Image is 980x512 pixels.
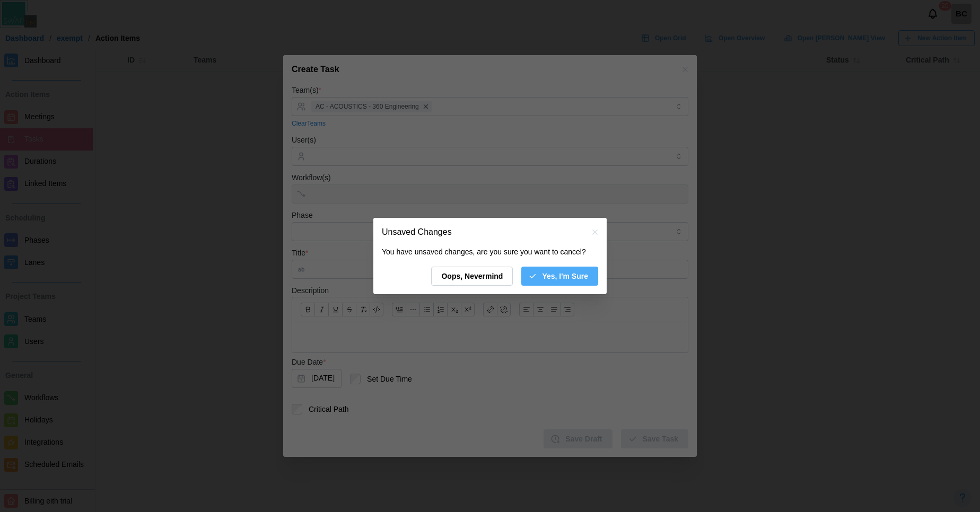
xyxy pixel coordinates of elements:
[521,267,598,286] button: Yes, I'm Sure
[441,267,503,285] span: Oops, Nevermind
[382,246,598,258] div: You have unsaved changes, are you sure you want to cancel?
[382,228,452,236] h2: Unsaved Changes
[431,267,513,286] button: Oops, Nevermind
[542,267,588,285] span: Yes, I'm Sure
